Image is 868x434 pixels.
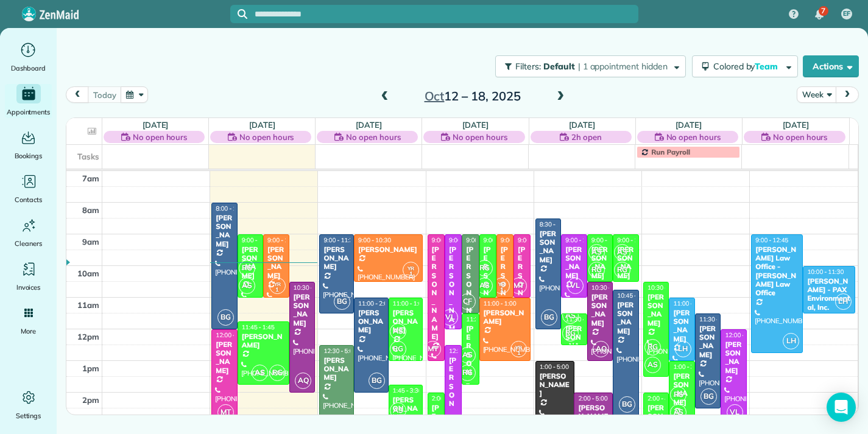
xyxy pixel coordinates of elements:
span: BG [334,293,350,310]
span: 12:30 - 5:00 [323,347,356,355]
span: 9:00 - 11:30 [466,236,499,244]
span: 11:00 - 2:00 [358,299,391,307]
div: [PERSON_NAME] [699,324,717,360]
span: AQ [593,341,609,357]
div: [PERSON_NAME] [215,214,233,249]
div: [PERSON_NAME] [267,245,285,281]
a: [DATE] [462,120,489,130]
span: 11:30 - 1:45 [466,315,499,323]
div: [PERSON_NAME] [358,309,385,335]
span: No open hours [773,131,828,143]
span: Team [755,61,780,72]
span: 12pm [77,332,99,341]
button: Colored byTeam [692,55,798,77]
div: [PERSON_NAME] [616,301,635,336]
span: No open hours [133,131,188,143]
span: AS [562,307,579,324]
div: Open Intercom Messenger [827,393,856,422]
span: 1:00 - 5:00 [540,363,569,371]
a: Cleaners [5,215,52,250]
a: Invoices [5,259,52,293]
span: 8:00 - 12:00 [216,205,249,212]
svg: Focus search [238,9,247,19]
button: today [88,86,121,103]
span: AS [588,244,605,261]
a: [DATE] [569,120,595,130]
span: BG [619,396,635,413]
span: 9:00 - 11:00 [501,236,534,244]
div: [PERSON_NAME] [465,324,475,421]
span: 9:00 - 11:00 [267,236,300,244]
span: Invoices [16,281,41,293]
span: 1:00 - 3:00 [673,363,702,371]
span: 7am [82,173,99,183]
a: Settings [5,388,52,422]
span: 8am [82,205,99,215]
small: 1 [270,284,285,296]
span: AS [670,404,686,421]
span: Bookings [15,150,43,162]
a: [DATE] [676,120,702,130]
span: YR [515,344,522,351]
span: BG [541,309,557,326]
span: 9:00 - 11:00 [565,236,598,244]
span: RG [459,365,476,381]
button: prev [66,86,89,103]
span: No open hours [346,131,401,143]
span: 9:00 - 10:30 [358,236,391,244]
span: Colored by [713,61,782,72]
span: RG [562,325,579,341]
div: [PERSON_NAME] [392,396,420,422]
span: 10am [77,268,99,278]
span: AS [476,278,493,294]
span: RG [269,365,286,381]
span: LH [675,341,691,357]
a: Dashboard [5,40,52,74]
div: [PERSON_NAME] [392,309,420,335]
span: RG [644,339,661,355]
span: AS [252,365,268,381]
span: No open hours [453,131,507,143]
span: 9:00 - 10:30 [617,236,650,244]
div: [PERSON_NAME] [431,245,441,341]
span: AS [390,402,406,419]
span: 8:30 - 12:00 [540,220,573,228]
span: No open hours [666,131,721,143]
span: 9am [82,237,99,247]
div: [PERSON_NAME] [483,309,528,326]
h2: 12 – 18, 2025 [397,89,549,103]
span: Settings [16,410,41,422]
span: 9:00 - 1:00 [432,236,461,244]
span: 10:00 - 11:30 [807,268,844,276]
span: 1pm [82,363,99,373]
span: 10:30 - 2:00 [294,284,326,292]
span: RG [614,262,630,278]
span: VL [442,309,458,326]
span: 11:45 - 1:45 [242,323,275,331]
span: 7 [821,6,825,16]
div: [PERSON_NAME] [565,245,583,281]
span: RG [670,387,686,403]
div: [PERSON_NAME] [465,245,475,341]
span: No open hours [239,131,294,143]
div: [PERSON_NAME] [358,245,419,254]
span: 11:00 - 1:00 [393,299,426,307]
span: 2:00 - 4:00 [432,394,461,402]
span: MT [217,404,234,421]
div: [PERSON_NAME] [293,293,311,328]
span: BG [217,309,234,326]
span: 10:45 - 2:45 [617,292,650,299]
span: 9:00 - 12:00 [449,236,482,244]
div: [PERSON_NAME] [672,372,691,407]
span: 2:00 - 5:00 [578,394,607,402]
span: MT [510,278,527,294]
button: next [836,86,859,103]
span: 12:00 - 3:00 [216,331,249,339]
div: [PERSON_NAME] [724,340,743,376]
a: Appointments [5,84,52,118]
span: BG [700,388,717,405]
a: [DATE] [249,120,275,130]
button: Actions [803,55,859,77]
span: CF [459,293,476,310]
span: AS [390,323,406,340]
